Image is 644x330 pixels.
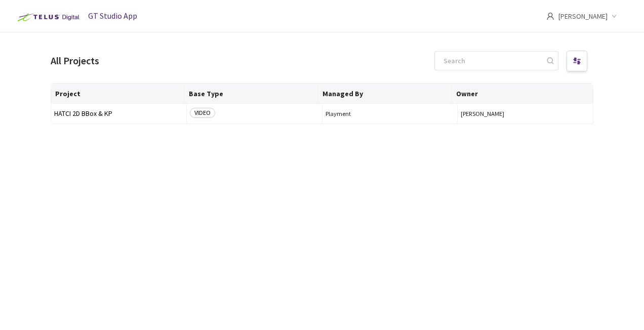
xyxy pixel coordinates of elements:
span: user [546,12,554,20]
th: Project [51,84,185,104]
th: Base Type [185,84,318,104]
th: Owner [452,84,586,104]
span: down [612,14,617,19]
button: [PERSON_NAME] [461,110,590,117]
span: Playment [326,110,455,117]
span: HATCI 2D BBox & KP [54,110,183,117]
span: VIDEO [190,108,215,118]
th: Managed By [318,84,452,104]
input: Search [437,52,545,70]
span: GT Studio App [88,11,137,21]
img: Telus [12,9,83,25]
div: All Projects [51,54,99,68]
